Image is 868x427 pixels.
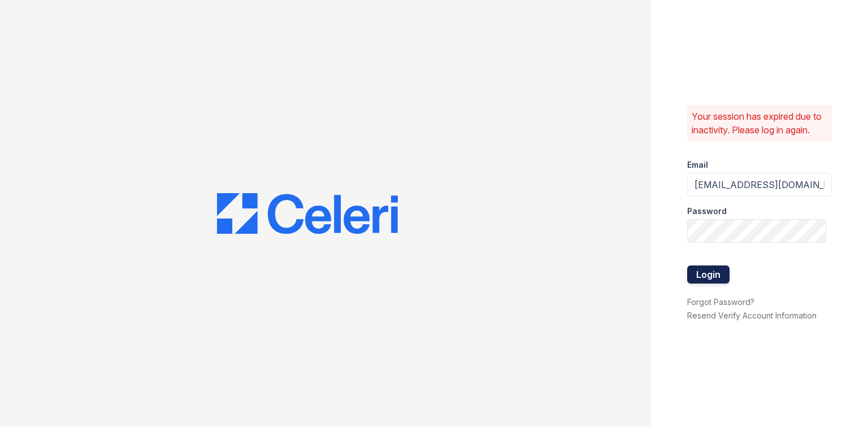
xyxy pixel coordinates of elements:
[687,297,754,307] a: Forgot Password?
[217,193,398,234] img: CE_Logo_Blue-a8612792a0a2168367f1c8372b55b34899dd931a85d93a1a3d3e32e68fde9ad4.png
[687,206,727,217] label: Password
[687,311,817,320] a: Resend Verify Account Information
[687,265,730,284] button: Login
[687,159,708,171] label: Email
[692,110,827,137] p: Your session has expired due to inactivity. Please log in again.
